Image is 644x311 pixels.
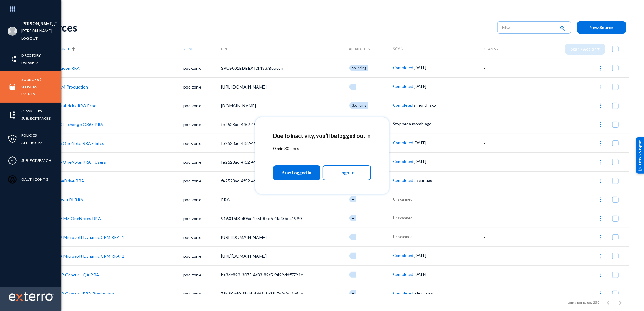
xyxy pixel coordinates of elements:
button: Stay Logged In [273,165,320,180]
button: Logout [323,165,371,180]
p: 0 min 30 secs [273,145,371,152]
h2: Due to inactivity, you’ll be logged out in [273,132,371,139]
span: Stay Logged In [282,167,311,178]
span: Logout [339,168,354,178]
